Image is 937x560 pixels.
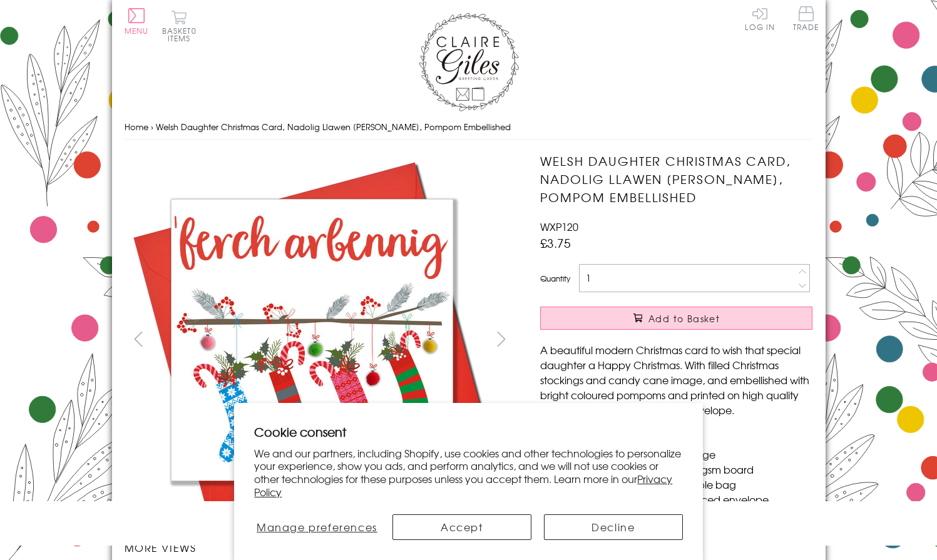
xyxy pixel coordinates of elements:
[254,447,683,499] p: We and our partners, including Shopify, use cookies and other technologies to personalize your ex...
[257,519,377,534] span: Manage preferences
[793,6,819,31] span: Trade
[392,514,531,540] button: Accept
[648,312,720,325] span: Add to Basket
[487,325,515,353] button: next
[540,273,570,284] label: Quantity
[162,10,197,42] button: Basket0 items
[793,6,819,33] a: Trade
[156,121,511,133] span: Welsh Daughter Christmas Card, Nadolig Llawen [PERSON_NAME], Pompom Embellished
[168,25,197,44] span: 0 items
[254,471,672,499] a: Privacy Policy
[544,514,683,540] button: Decline
[125,121,148,133] a: Home
[125,325,153,353] button: prev
[254,514,379,540] button: Manage preferences
[745,6,775,31] a: Log In
[515,152,891,452] img: Welsh Daughter Christmas Card, Nadolig Llawen Ferch, Pompom Embellished
[125,8,149,34] button: Menu
[540,342,812,417] p: A beautiful modern Christmas card to wish that special daughter a Happy Christmas. With filled Ch...
[124,152,499,527] img: Welsh Daughter Christmas Card, Nadolig Llawen Ferch, Pompom Embellished
[540,234,571,252] span: £3.75
[125,115,813,140] nav: breadcrumbs
[254,423,683,440] h2: Cookie consent
[419,13,519,111] img: Claire Giles Greetings Cards
[125,25,149,36] span: Menu
[540,152,812,206] h1: Welsh Daughter Christmas Card, Nadolig Llawen [PERSON_NAME], Pompom Embellished
[125,540,516,555] h3: More views
[540,219,578,234] span: WXP120
[151,121,153,133] span: ›
[540,307,812,330] button: Add to Basket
